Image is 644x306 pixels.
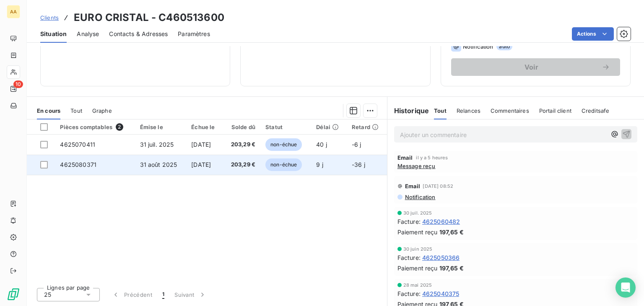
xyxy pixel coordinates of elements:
[316,124,342,130] div: Délai
[191,141,211,148] span: [DATE]
[228,140,255,149] span: 203,29 €
[40,14,59,21] span: Clients
[439,228,464,236] span: 197,65 €
[191,124,218,130] div: Échue le
[60,123,130,131] div: Pièces comptables
[539,107,571,114] span: Portail client
[70,107,82,114] span: Tout
[162,290,164,299] span: 1
[403,246,433,252] span: 30 juin 2025
[461,64,602,70] span: Voir
[316,141,327,148] span: 40 j
[416,155,447,160] span: il y a 5 heures
[397,154,413,161] span: Email
[37,107,60,114] span: En cours
[422,253,460,262] span: 4625050366
[7,288,20,301] img: Logo LeanPay
[422,217,460,226] span: 4625060482
[157,286,169,303] button: 1
[7,5,20,18] div: AA
[140,141,174,148] span: 31 juil. 2025
[491,107,529,114] span: Commentaires
[13,80,23,88] span: 10
[463,43,493,50] span: Notification
[109,30,168,38] span: Contacts & Adresses
[77,30,99,38] span: Analyse
[434,107,447,114] span: Tout
[397,217,421,226] span: Facture :
[439,264,464,272] span: 197,65 €
[404,194,436,200] span: Notification
[397,289,421,298] span: Facture :
[44,290,51,299] span: 25
[169,286,212,303] button: Suivant
[403,283,432,288] span: 28 mai 2025
[40,13,59,22] a: Clients
[397,228,438,236] span: Paiement reçu
[457,107,480,114] span: Relances
[316,161,323,168] span: 9 j
[451,58,620,76] button: Voir
[60,161,96,168] span: 4625080371
[265,158,302,171] span: non-échue
[352,161,365,168] span: -36 j
[387,106,429,116] h6: Historique
[265,138,302,151] span: non-échue
[496,43,512,50] span: auto
[40,30,67,38] span: Situation
[422,289,460,298] span: 4625040375
[582,107,610,114] span: Creditsafe
[74,10,224,25] h3: EURO CRISTAL - C460513600
[572,27,614,41] button: Actions
[228,124,255,130] div: Solde dû
[92,107,112,114] span: Graphe
[140,124,182,130] div: Émise le
[191,161,211,168] span: [DATE]
[423,184,453,189] span: [DATE] 08:52
[60,141,95,148] span: 4625070411
[405,183,421,189] span: Email
[352,124,382,130] div: Retard
[140,161,177,168] span: 31 août 2025
[615,277,636,298] div: Open Intercom Messenger
[397,264,438,272] span: Paiement reçu
[352,141,361,148] span: -6 j
[397,163,436,169] span: Message reçu
[106,286,157,303] button: Précédent
[178,30,210,38] span: Paramètres
[116,123,123,131] span: 2
[228,161,255,169] span: 203,29 €
[403,210,432,215] span: 30 juil. 2025
[265,124,306,130] div: Statut
[397,253,421,262] span: Facture :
